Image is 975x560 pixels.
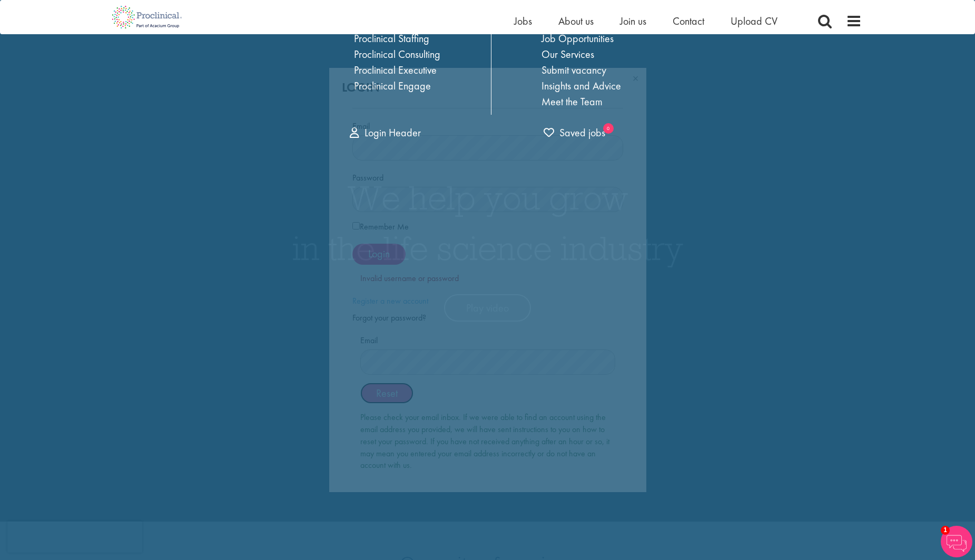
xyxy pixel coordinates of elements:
[342,81,634,94] h2: Login
[352,312,623,324] div: Forgot your password?
[360,273,615,285] div: Invalid username or password
[352,244,406,265] button: Login
[352,295,428,306] a: Register a new account
[360,412,609,471] span: Please check your email inbox. If we were able to find an account using the email address you pro...
[352,117,370,133] label: Email
[352,220,409,233] label: Remember Me
[376,386,398,400] span: Reset
[352,168,383,184] label: Password
[360,383,413,404] button: Reset
[368,247,390,261] span: Login
[360,335,378,347] label: Email
[352,222,360,229] input: Remember Me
